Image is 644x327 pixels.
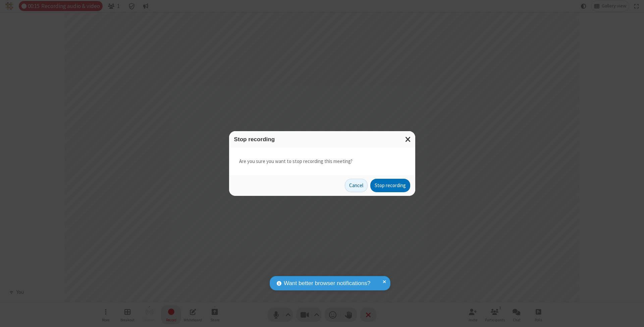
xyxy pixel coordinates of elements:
h3: Stop recording [234,136,410,143]
button: Stop recording [370,179,410,192]
div: Are you sure you want to stop recording this meeting? [229,148,415,175]
button: Cancel [345,179,368,192]
button: Close modal [401,131,415,148]
span: Want better browser notifications? [284,279,370,288]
